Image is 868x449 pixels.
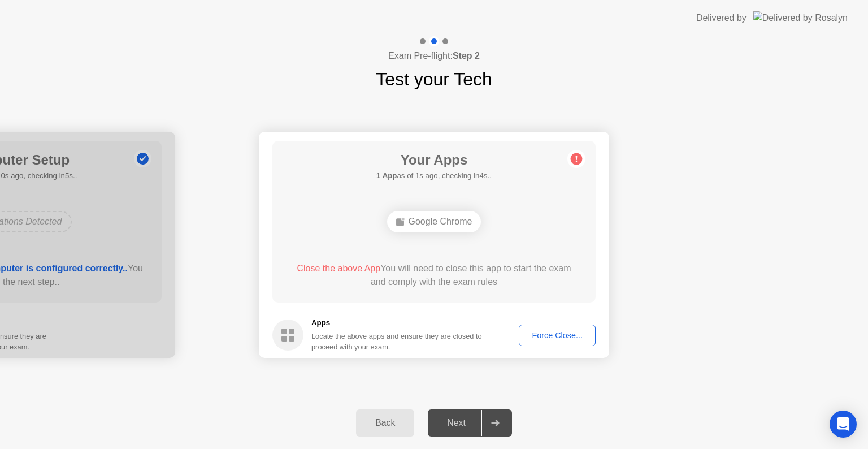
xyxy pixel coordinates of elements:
div: Open Intercom Messenger [830,411,857,438]
div: Back [359,418,411,428]
b: 1 App [376,171,397,180]
button: Back [356,409,414,437]
div: Next [431,418,481,428]
b: Step 2 [453,51,480,61]
img: Delivered by Rosalyn [753,11,848,24]
h1: Test your Tech [376,66,492,93]
div: You will need to close this app to start the exam and comply with the exam rules [289,262,580,289]
button: Next [428,409,512,437]
div: Google Chrome [387,211,481,232]
span: Close the above App [297,264,380,273]
h4: Exam Pre-flight: [388,49,480,63]
h5: Apps [311,317,483,329]
div: Force Close... [523,331,592,340]
h5: as of 1s ago, checking in4s.. [376,170,492,182]
button: Force Close... [519,325,596,346]
h1: Your Apps [376,150,492,170]
div: Locate the above apps and ensure they are closed to proceed with your exam. [311,331,483,352]
div: Delivered by [696,11,747,25]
